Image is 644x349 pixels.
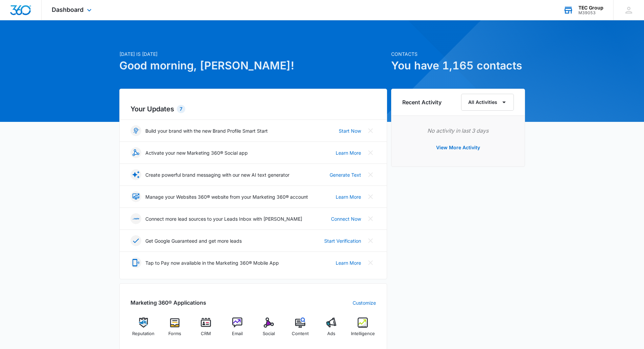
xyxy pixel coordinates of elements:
[578,5,603,10] div: account name
[168,330,181,337] span: Forms
[331,215,361,222] a: Connect Now
[145,171,289,178] p: Create powerful brand messaging with our new AI text generator
[263,330,275,337] span: Social
[292,330,309,337] span: Content
[402,98,442,106] h6: Recent Activity
[132,330,154,337] span: Reputation
[461,94,514,111] button: All Activities
[324,237,361,244] a: Start Verification
[336,149,361,156] a: Learn More
[256,318,282,342] a: Social
[365,191,376,202] button: Close
[119,58,387,74] h1: Good morning, [PERSON_NAME]!
[130,299,206,307] h2: Marketing 360® Applications
[350,318,376,342] a: Intelligence
[232,330,243,337] span: Email
[365,147,376,158] button: Close
[365,213,376,224] button: Close
[162,318,188,342] a: Forms
[201,330,211,337] span: CRM
[119,50,387,58] p: [DATE] is [DATE]
[336,193,361,200] a: Learn More
[327,330,335,337] span: Ads
[365,235,376,246] button: Close
[145,127,268,134] p: Build your brand with the new Brand Profile Smart Start
[353,299,376,306] a: Customize
[130,104,376,114] h2: Your Updates
[287,318,313,342] a: Content
[177,105,185,113] div: 7
[145,149,248,156] p: Activate your new Marketing 360® Social app
[336,259,361,266] a: Learn More
[145,193,308,200] p: Manage your Websites 360® website from your Marketing 360® account
[130,318,157,342] a: Reputation
[339,127,361,134] a: Start Now
[145,237,242,244] p: Get Google Guaranteed and get more leads
[52,6,84,13] span: Dashboard
[365,125,376,136] button: Close
[429,139,487,156] button: View More Activity
[145,259,279,266] p: Tap to Pay now available in the Marketing 360® Mobile App
[402,127,514,135] p: No activity in last 3 days
[365,257,376,268] button: Close
[224,318,251,342] a: Email
[391,50,525,58] p: Contacts
[578,10,603,15] div: account id
[193,318,219,342] a: CRM
[330,171,361,178] a: Generate Text
[145,215,302,222] p: Connect more lead sources to your Leads Inbox with [PERSON_NAME]
[351,330,375,337] span: Intelligence
[318,318,344,342] a: Ads
[365,169,376,180] button: Close
[391,58,525,74] h1: You have 1,165 contacts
